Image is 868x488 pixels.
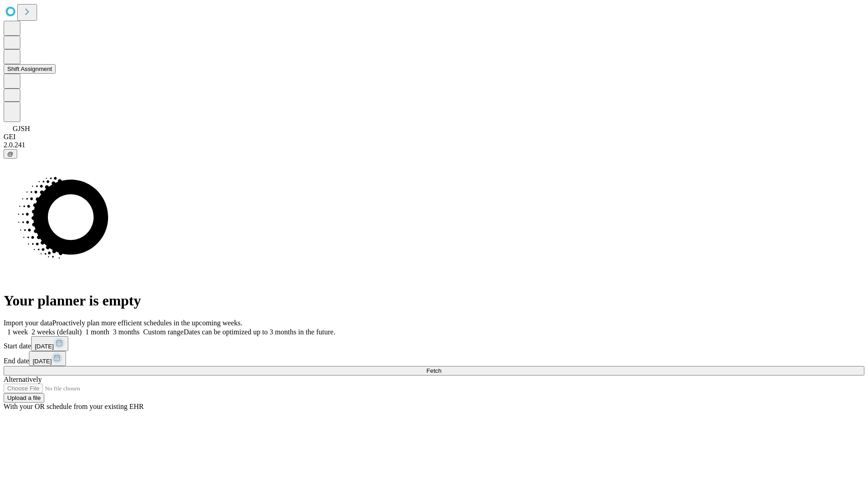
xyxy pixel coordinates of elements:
[426,367,441,374] span: Fetch
[33,358,52,365] span: [DATE]
[4,292,864,309] h1: Your planner is empty
[52,319,242,327] span: Proactively plan more efficient schedules in the upcoming weeks.
[4,366,864,375] button: Fetch
[85,328,109,336] span: 1 month
[4,149,17,159] button: @
[4,141,864,149] div: 2.0.241
[4,133,864,141] div: GEI
[4,403,144,410] span: With your OR schedule from your existing EHR
[184,328,335,336] span: Dates can be optimized up to 3 months in the future.
[143,328,184,336] span: Custom range
[4,319,52,327] span: Import your data
[13,125,30,132] span: GJSH
[7,150,14,157] span: @
[4,375,42,383] span: Alternatively
[31,336,68,351] button: [DATE]
[4,64,56,74] button: Shift Assignment
[7,328,28,336] span: 1 week
[113,328,140,336] span: 3 months
[4,351,864,366] div: End date
[35,343,54,350] span: [DATE]
[32,328,82,336] span: 2 weeks (default)
[4,336,864,351] div: Start date
[29,351,66,366] button: [DATE]
[4,393,44,403] button: Upload a file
